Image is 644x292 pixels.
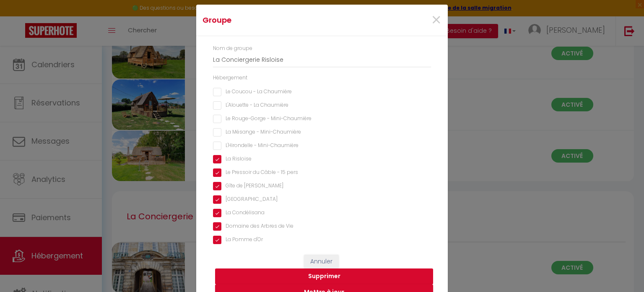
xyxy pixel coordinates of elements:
iframe: Chat [608,254,638,286]
button: Close [431,11,441,29]
button: Ouvrir le widget de chat LiveChat [7,3,32,29]
button: Supprimer [215,268,433,284]
div: Hébergement [213,74,431,82]
label: Nom de groupe [213,45,252,53]
button: Annuler [304,255,339,269]
span: × [431,8,441,33]
h4: Groupe [203,14,358,26]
